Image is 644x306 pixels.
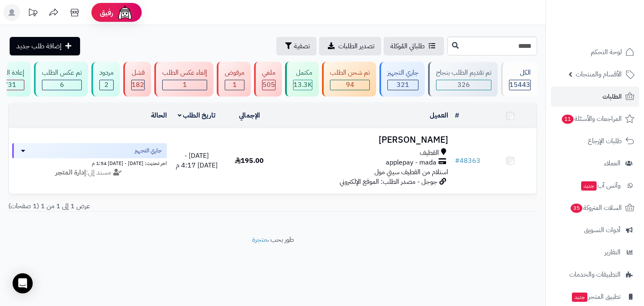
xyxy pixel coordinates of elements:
a: طلبات الإرجاع [551,131,639,151]
div: عرض 1 إلى 1 من 1 (1 صفحات) [2,201,273,211]
span: طلباتي المُوكلة [390,41,425,51]
a: الطلبات [551,86,639,107]
div: 94 [330,80,369,90]
div: إلغاء عكس الطلب [162,68,207,78]
span: أدوات التسويق [584,224,621,236]
a: مردود 2 [90,62,122,97]
span: وآتس آب [580,180,621,191]
a: الحالة [151,110,167,120]
span: جديد [581,181,597,191]
div: مسند إلى: [6,168,173,178]
span: المراجعات والأسئلة [561,113,622,125]
div: 6 [42,80,81,90]
img: logo-2.png [587,24,636,41]
span: لوحة التحكم [591,46,622,58]
strong: إدارة المتجر [55,167,86,178]
div: جاري التجهيز [387,68,418,78]
a: إلغاء عكس الطلب 1 [153,62,215,97]
div: 505 [262,80,275,90]
a: طلباتي المُوكلة [384,37,444,55]
span: تصفية [294,41,310,51]
a: # [455,110,459,120]
a: الكل15443 [499,62,539,97]
span: 35 [571,204,582,213]
span: 1 [183,80,187,90]
span: 1 [233,80,237,90]
span: الطلبات [602,91,622,102]
span: جاري التجهيز [135,146,162,155]
a: الإجمالي [239,110,260,120]
div: تم تقديم الطلب بنجاح [436,68,491,78]
span: الأقسام والمنتجات [576,68,622,80]
button: تصفية [276,37,317,55]
span: 11 [562,115,574,124]
span: التقارير [605,246,621,258]
a: العملاء [551,153,639,173]
a: تم عكس الطلب 6 [32,62,90,97]
div: 1 [163,80,207,90]
span: [DATE] - [DATE] 4:17 م [176,151,218,170]
div: 321 [388,80,418,90]
span: تطبيق المتجر [571,291,621,303]
div: 182 [132,80,144,90]
div: مردود [99,68,114,78]
a: وآتس آبجديد [551,175,639,196]
div: فشل [131,68,145,78]
div: 1 [225,80,244,90]
span: 321 [397,80,409,90]
a: تصدير الطلبات [319,37,381,55]
span: 6 [60,80,64,90]
span: 505 [262,80,275,90]
div: اخر تحديث: [DATE] - [DATE] 1:54 م [12,158,167,167]
a: جاري التجهيز 321 [378,62,426,97]
span: السلات المتروكة [570,202,622,214]
div: 13263 [293,80,312,90]
span: 195.00 [235,156,264,166]
span: التطبيقات والخدمات [569,269,621,280]
span: تصدير الطلبات [338,41,374,51]
a: مرفوض 1 [215,62,252,97]
a: مكتمل 13.3K [283,62,320,97]
div: 326 [436,80,491,90]
span: طلبات الإرجاع [588,135,622,147]
span: جوجل - مصدر الطلب: الموقع الإلكتروني [340,177,437,187]
span: 731 [4,80,16,90]
span: القطيف [420,148,439,158]
div: تم شحن الطلب [330,68,370,78]
a: السلات المتروكة35 [551,198,639,218]
div: مرفوض [225,68,244,78]
a: فشل 182 [122,62,153,97]
span: 15443 [509,80,530,90]
span: العملاء [604,157,621,169]
div: 2 [100,80,113,90]
span: رفيق [100,8,113,18]
a: أدوات التسويق [551,220,639,240]
div: مكتمل [293,68,312,78]
span: 94 [346,80,354,90]
a: تم شحن الطلب 94 [320,62,378,97]
span: إضافة طلب جديد [16,41,62,51]
a: التطبيقات والخدمات [551,264,639,285]
a: إضافة طلب جديد [10,37,80,55]
span: # [455,156,460,166]
a: تم تقديم الطلب بنجاح 326 [426,62,499,97]
a: لوحة التحكم [551,42,639,62]
div: تم عكس الطلب [42,68,82,78]
a: #48363 [455,156,480,166]
span: 326 [457,80,470,90]
div: الكل [509,68,531,78]
span: 182 [132,80,144,90]
div: Open Intercom Messenger [13,273,33,293]
img: ai-face.png [117,4,133,21]
a: المراجعات والأسئلة11 [551,109,639,129]
a: العميل [430,110,448,120]
h3: [PERSON_NAME] [279,135,448,145]
span: applepay - mada [386,158,436,167]
a: ملغي 505 [252,62,283,97]
a: تحديثات المنصة [22,4,43,23]
a: متجرة [252,235,267,245]
a: تاريخ الطلب [178,110,216,120]
span: جديد [572,293,587,302]
span: 13.3K [293,80,312,90]
span: 2 [104,80,109,90]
